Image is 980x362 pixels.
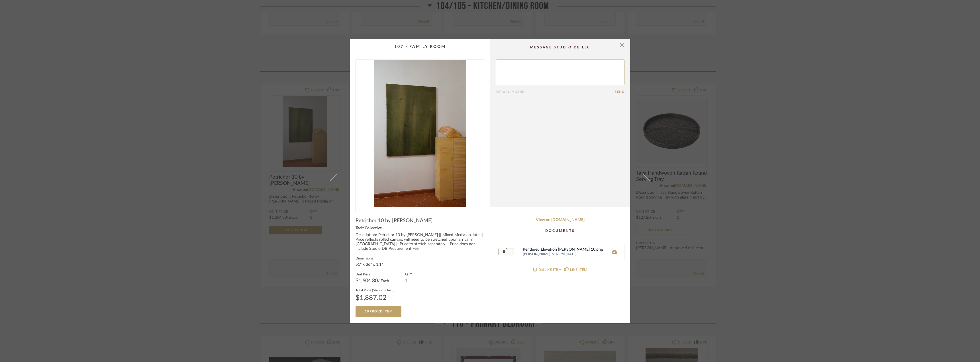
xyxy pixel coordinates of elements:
div: LIKE ITEM [570,267,587,273]
img: 23cc2949-a502-4a9c-bed5-5e8b1e9bff84_64x64.jpg [496,243,514,261]
div: 1 [405,279,412,283]
img: c51a1051-3ec1-44a5-9ec1-de942ab87097_1000x1000.jpg [356,60,484,207]
label: Dimensions [356,256,383,260]
label: Total Price (Shipping Incl.) [356,288,394,292]
div: 51" x 36" x 1.1" [356,263,383,267]
span: 5:07 PM [DATE] [552,252,603,257]
div: Rendered Elevation [PERSON_NAME] 10.png [523,248,603,252]
span: [PERSON_NAME] [523,252,550,257]
a: View on [DOMAIN_NAME] [496,218,624,222]
label: QTY [405,272,412,276]
div: Description: Petrichor 10 by [PERSON_NAME] || Mixed Media on Jute || Price reflects rolled canvas... [356,233,484,251]
div: $1,887.02 [356,294,394,301]
div: Return = Send [496,90,615,94]
button: Send [615,90,624,94]
label: Unit Price [356,272,389,276]
div: DISLIKE ITEM [538,267,562,273]
span: Petrichor 10 by [PERSON_NAME] [356,218,433,224]
span: $1,604.80 [356,278,378,283]
span: Approve Item [364,310,393,313]
span: / Each [378,279,389,283]
div: Tacit Collective [356,226,484,231]
button: Close [616,39,628,50]
div: 0 [356,60,484,207]
button: Approve Item [356,306,401,317]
